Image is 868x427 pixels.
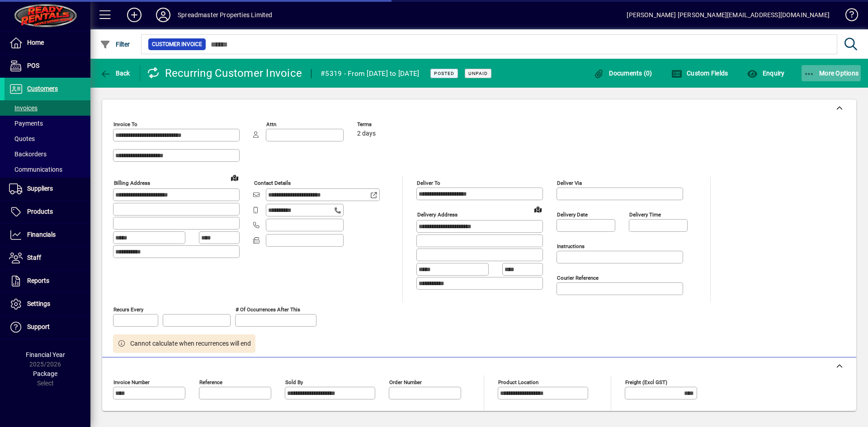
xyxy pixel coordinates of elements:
span: Unpaid [468,70,488,76]
mat-label: Sold by [285,379,303,385]
mat-label: # of occurrences after this [236,306,300,313]
a: Products [5,201,90,223]
div: Spreadmaster Properties Limited [178,8,272,22]
span: Filter [100,41,130,48]
a: Payments [5,116,90,131]
span: Communications [9,166,62,173]
span: Payments [9,120,43,127]
a: Reports [5,270,90,292]
span: Financial Year [26,351,65,358]
span: Custom Fields [671,70,728,77]
span: Support [27,323,50,330]
span: 2 days [357,130,376,137]
span: Back [100,70,130,77]
a: Financials [5,224,90,246]
mat-label: Attn [266,121,276,127]
span: Staff [27,254,41,261]
button: Enquiry [745,65,787,81]
span: POS [27,62,39,69]
app-page-header-button: Back [90,65,140,81]
mat-label: Invoice To [113,121,137,127]
button: More Options [802,65,861,81]
span: Posted [434,70,454,76]
button: Documents (0) [591,65,655,81]
div: [PERSON_NAME] [PERSON_NAME][EMAIL_ADDRESS][DOMAIN_NAME] [627,8,830,22]
mat-label: Courier Reference [557,275,599,281]
mat-label: Invoice date [113,411,142,417]
a: Support [5,316,90,338]
span: More Options [804,70,859,77]
a: Home [5,32,90,54]
button: Filter [98,36,132,52]
a: POS [5,55,90,77]
mat-label: Delivery time [629,211,661,218]
a: Knowledge Base [839,2,857,31]
button: Custom Fields [669,65,731,81]
a: Invoices [5,100,90,116]
a: Staff [5,247,90,269]
mat-label: Invoice number [113,379,150,385]
mat-label: Recurs every [113,306,143,313]
span: Home [27,39,44,46]
div: #5319 - From [DATE] to [DATE] [321,66,419,81]
mat-label: Freight (excl GST) [625,379,667,385]
a: Communications [5,162,90,177]
mat-label: Rounding [625,411,647,417]
span: Products [27,208,53,215]
span: Quotes [9,135,35,142]
span: Invoices [9,104,38,112]
span: Documents (0) [594,70,652,77]
span: Suppliers [27,185,53,192]
span: Financials [27,231,56,238]
span: Terms [357,122,411,127]
a: Settings [5,293,90,315]
button: Back [98,65,132,81]
div: Recurring Customer Invoice [147,66,302,80]
mat-label: Delivery date [557,211,588,218]
span: Reports [27,277,49,284]
span: Package [33,370,57,377]
span: Settings [27,300,50,307]
span: Customers [27,85,58,92]
a: Quotes [5,131,90,146]
mat-label: Instructions [557,243,585,249]
a: View on map [227,170,242,185]
span: Customer Invoice [152,40,202,49]
button: Profile [149,7,178,23]
mat-label: Payment due [199,411,230,417]
span: Backorders [9,150,47,158]
mat-label: Deliver To [417,180,440,186]
a: Suppliers [5,178,90,200]
mat-label: Order number [389,379,422,385]
mat-label: Delivery status [285,411,320,417]
span: Enquiry [747,70,784,77]
mat-label: Deliver via [557,180,582,186]
a: Backorders [5,146,90,162]
span: Cannot calculate when recurrences will end [130,339,251,348]
mat-label: Product location [498,379,538,385]
a: View on map [531,202,545,216]
button: Add [120,7,149,23]
mat-label: Reference [199,379,222,385]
